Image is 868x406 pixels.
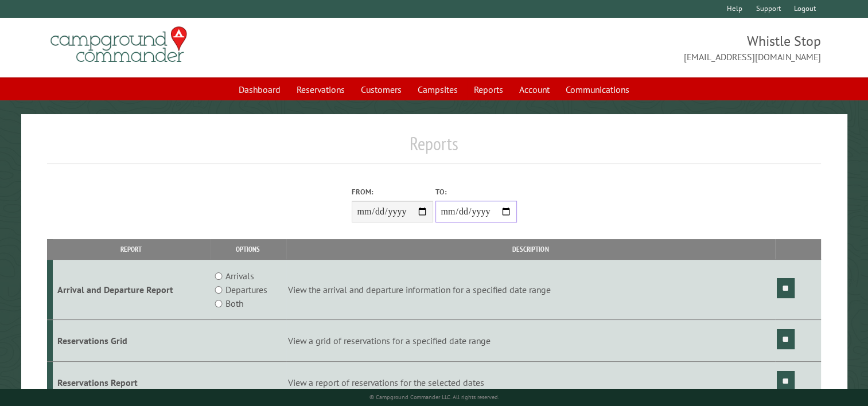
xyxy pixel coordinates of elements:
[53,361,210,403] td: Reservations Report
[435,186,517,197] label: To:
[512,79,556,100] a: Account
[225,283,267,296] label: Departures
[434,32,822,64] span: Whistle Stop [EMAIL_ADDRESS][DOMAIN_NAME]
[225,269,254,283] label: Arrivals
[286,260,775,320] td: View the arrival and departure information for a specified date range
[53,239,210,259] th: Report
[286,320,775,362] td: View a grid of reservations for a specified date range
[467,79,510,100] a: Reports
[47,132,821,164] h1: Reports
[210,239,286,259] th: Options
[53,320,210,362] td: Reservations Grid
[286,361,775,403] td: View a report of reservations for the selected dates
[225,296,243,310] label: Both
[369,393,499,401] small: © Campground Commander LLC. All rights reserved.
[53,260,210,320] td: Arrival and Departure Report
[354,79,408,100] a: Customers
[232,79,287,100] a: Dashboard
[47,22,190,67] img: Campground Commander
[290,79,352,100] a: Reservations
[411,79,465,100] a: Campsites
[559,79,636,100] a: Communications
[352,186,433,197] label: From:
[286,239,775,259] th: Description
